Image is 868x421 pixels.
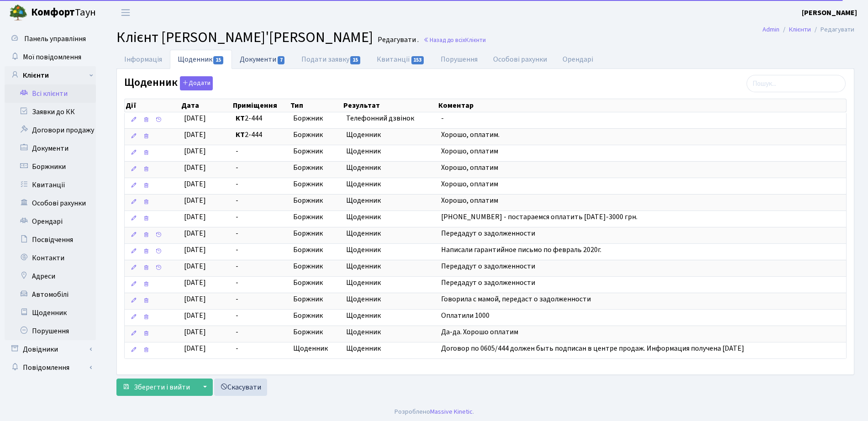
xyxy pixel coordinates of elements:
[236,212,286,222] span: -
[184,327,206,337] span: [DATE]
[236,113,286,124] span: 2-444
[5,231,96,249] a: Посвідчення
[441,212,637,222] span: [PHONE_NUMBER] - постараемся оплатить [DATE]-3000 грн.
[437,99,846,112] th: Коментар
[293,130,339,140] span: Боржник
[293,146,339,157] span: Боржник
[236,163,286,173] span: -
[5,176,96,194] a: Квитанції
[236,327,286,337] span: -
[376,36,419,44] small: Редагувати .
[5,340,96,358] a: Довідники
[114,5,137,20] button: Переключити навігацію
[346,294,434,305] span: Щоденник
[5,30,96,48] a: Панель управління
[395,407,474,417] div: Розроблено .
[232,99,289,112] th: Приміщення
[346,163,434,173] span: Щоденник
[5,103,96,121] a: Заявки до КК
[441,261,535,271] span: Передадут о задолженности
[236,261,286,272] span: -
[441,310,489,321] span: Оплатили 1000
[555,50,601,69] a: Орендарі
[293,245,339,255] span: Боржник
[5,304,96,322] a: Щоденник
[178,75,213,91] a: Додати
[441,179,498,189] span: Хорошо, оплатим
[293,163,339,173] span: Боржник
[441,327,518,337] span: Да-да. Хорошо оплатим
[236,310,286,321] span: -
[236,343,286,354] span: -
[802,7,857,18] a: [PERSON_NAME]
[465,36,486,44] span: Клієнти
[31,5,75,20] b: Комфорт
[125,99,180,112] th: Дії
[369,50,432,69] a: Квитанції
[749,20,868,39] nav: breadcrumb
[184,195,206,205] span: [DATE]
[236,130,245,140] b: КТ
[213,56,223,64] span: 15
[346,343,434,354] span: Щоденник
[236,195,286,206] span: -
[5,212,96,231] a: Орендарі
[423,36,486,44] a: Назад до всіхКлієнти
[24,34,86,44] span: Панель управління
[346,245,434,255] span: Щоденник
[184,163,206,173] span: [DATE]
[9,4,27,22] img: logo.png
[346,228,434,239] span: Щоденник
[116,50,170,69] a: Інформація
[346,212,434,222] span: Щоденник
[184,228,206,238] span: [DATE]
[184,245,206,255] span: [DATE]
[236,130,286,140] span: 2-444
[170,50,232,69] a: Щоденник
[346,310,434,321] span: Щоденник
[236,228,286,239] span: -
[5,267,96,285] a: Адреси
[293,261,339,272] span: Боржник
[342,99,437,112] th: Результат
[293,113,339,124] span: Боржник
[5,285,96,304] a: Автомобілі
[278,56,285,64] span: 7
[293,228,339,239] span: Боржник
[293,278,339,288] span: Боржник
[236,113,245,123] b: КТ
[184,343,206,353] span: [DATE]
[184,212,206,222] span: [DATE]
[293,327,339,337] span: Боржник
[184,179,206,189] span: [DATE]
[116,27,373,48] span: Клієнт [PERSON_NAME]'[PERSON_NAME]
[5,84,96,103] a: Всі клієнти
[441,146,498,156] span: Хорошо, оплатим
[236,278,286,288] span: -
[23,52,81,62] span: Мої повідомлення
[236,146,286,157] span: -
[293,195,339,206] span: Боржник
[346,146,434,157] span: Щоденник
[214,379,267,396] a: Скасувати
[485,50,555,69] a: Особові рахунки
[124,76,213,90] label: Щоденник
[116,379,196,396] button: Зберегти і вийти
[5,48,96,66] a: Мої повідомлення
[293,294,339,305] span: Боржник
[346,327,434,337] span: Щоденник
[236,294,286,305] span: -
[5,322,96,340] a: Порушення
[180,99,232,112] th: Дата
[346,261,434,272] span: Щоденник
[5,66,96,84] a: Клієнти
[411,56,424,64] span: 153
[180,76,213,90] button: Щоденник
[134,382,190,392] span: Зберегти і вийти
[441,113,444,123] span: -
[433,50,485,69] a: Порушення
[346,278,434,288] span: Щоденник
[289,99,343,112] th: Тип
[184,146,206,156] span: [DATE]
[441,278,535,288] span: Передадут о задолженности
